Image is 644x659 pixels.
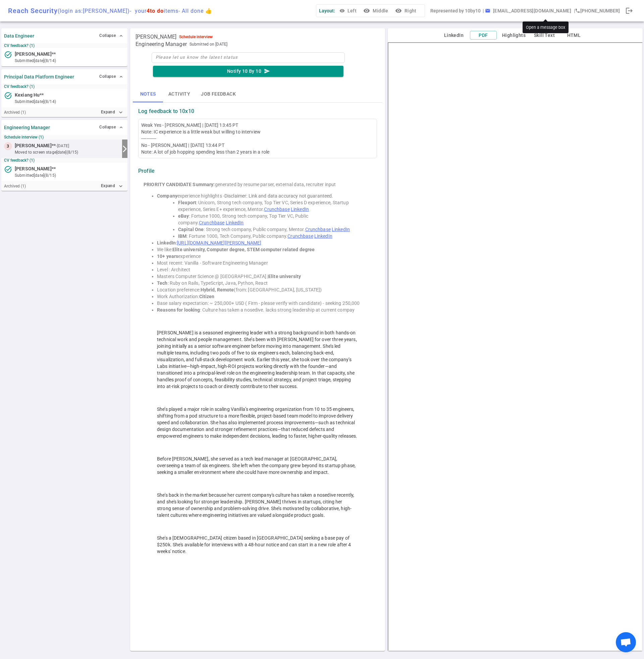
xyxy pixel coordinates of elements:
small: CV feedback? (1) [4,84,125,89]
li: experience [157,253,372,260]
small: submitted [DATE] (8/15) [15,172,125,178]
a: Crunchbase [264,207,289,212]
div: basic tabs example [133,86,382,102]
span: Layout: [319,8,335,13]
span: She’s played a major role in scaling Vanilla’s engineering organization from 10 to 35 engineers, ... [157,406,357,439]
strong: PRIORITY CANDIDATE Summary: [144,182,215,187]
a: LinkedIn [314,233,332,239]
i: task_alt [4,92,12,100]
small: CV feedback? (1) [4,43,125,48]
button: Job feedback [196,86,241,102]
strong: Company [157,193,177,199]
li: Most recent: Vanilla - Software Engineering Manager [157,260,372,266]
button: Skill Text [531,31,558,40]
strong: Hybrid, Remote [201,287,234,292]
a: Crunchbase [305,227,331,232]
li: : Fortune 1000, Tech Company, Public company. [178,233,372,239]
button: visibilityMiddle [362,5,391,17]
iframe: candidate_document_preview__iframe [388,42,643,651]
a: LinkedIn [226,220,244,225]
button: Notify 10 By 10send [153,66,343,77]
strong: Principal Data Platform Engineer [4,74,74,79]
span: expand_less [118,125,124,130]
span: logout [625,7,633,15]
strong: eBay [178,213,189,219]
strong: LinkedIn [157,240,176,245]
i: expand_more [118,109,124,115]
div: Open a message box [523,21,569,33]
strong: Engineering Manager [4,125,50,130]
span: [PERSON_NAME] [15,142,52,149]
span: 4 to do [147,8,164,14]
div: Reach Security [8,7,212,15]
li: We like: [157,246,372,253]
i: visibility [395,7,402,14]
strong: Reasons for looking [157,307,200,313]
button: LinkedIn [440,31,467,40]
small: Schedule interview (1) [4,135,125,140]
span: She's back in the market because her current company's culture has taken a nosedive recently, and... [157,492,355,518]
li: : Ruby on Rails, TypeScript, Java, Python, React [157,280,372,286]
span: [PERSON_NAME] [136,34,176,40]
small: Archived ( 1 ) [4,110,26,115]
li: : Unicorn, Strong tech company, Top Tier VC, Series D experience, Startup experience, Series E+ e... [178,199,372,213]
div: Schedule interview [179,35,213,39]
a: Crunchbase [287,233,313,239]
div: Weak Yes - [PERSON_NAME] | [DATE] 13:45 PT Note: IC experience is a little weak but willing to in... [141,122,374,155]
small: submitted [DATE] (8/14) [15,58,125,64]
small: Archived ( 1 ) [4,184,26,188]
i: phone [575,8,580,13]
span: Kexiang Hu [15,92,40,99]
button: Highlights [499,31,528,40]
button: Open a message box [484,5,574,17]
span: Before [PERSON_NAME], she served as a tech lead manager at [GEOGRAPHIC_DATA], overseeing a team o... [157,456,357,475]
button: PDF [470,31,497,40]
span: expand_less [118,74,124,79]
small: - [DATE] [56,143,69,149]
li: Masters Computer Science @ [GEOGRAPHIC_DATA] | [157,273,372,280]
strong: Tech [157,280,168,286]
strong: Log feedback to 10x10 [138,108,194,115]
span: [PERSON_NAME] [15,51,52,58]
button: Activity [163,86,196,102]
button: Collapse [98,31,125,41]
li: : Strong tech company, Public company, Mentor. [178,226,372,233]
button: visibilityRight [394,5,419,17]
button: Left [338,5,359,17]
li: Location preference: (from: [GEOGRAPHIC_DATA], [US_STATE]) [157,286,372,293]
li: Base salary expectation: ~ 250,000+ USD ( Firm - please verify with candidate) - seeking 250,000 [157,300,372,307]
strong: Flexport [178,200,196,205]
small: CV feedback? (1) [4,158,125,163]
a: LinkedIn [291,207,309,212]
div: 3 [4,142,12,150]
li: : [157,239,372,246]
strong: Elite university [268,274,301,279]
strong: Profile [138,168,155,174]
span: - your items - All done 👍 [130,8,212,14]
span: visibility [339,8,345,13]
div: generated by resume parser, external data, recruiter input [144,181,372,188]
i: task_alt [4,165,12,173]
div: Done [623,4,636,17]
span: [PERSON_NAME] [15,165,52,172]
div: Represented by 10by10 | | [PHONE_NUMBER] [430,5,620,17]
strong: IBM [178,233,186,239]
li: experience highlights - [157,193,372,199]
li: : Fortune 1000, Strong tech company, Top Tier VC, Public company. [178,213,372,226]
span: Submitted on [DATE] [190,41,227,48]
li: Level : Architect [157,266,372,273]
span: expand_less [118,33,124,39]
strong: Data Engineer [4,33,34,39]
i: send [264,68,270,74]
span: Disclaimer: Link and data accuracy not guaranteed. [224,193,333,199]
span: (login as: [PERSON_NAME] ) [58,8,130,14]
span: She's a [DEMOGRAPHIC_DATA] citizen based in [GEOGRAPHIC_DATA] seeking a base pay of $250k. She's ... [157,535,352,554]
button: Expandexpand_more [99,107,125,117]
button: Collapse [98,72,125,81]
button: HTML [560,31,587,40]
a: [URL][DOMAIN_NAME][PERSON_NAME] [177,240,261,245]
button: Notes [133,86,163,102]
i: task_alt [4,51,12,59]
li: Work Authorization: [157,293,372,300]
strong: Capital One [178,227,204,232]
